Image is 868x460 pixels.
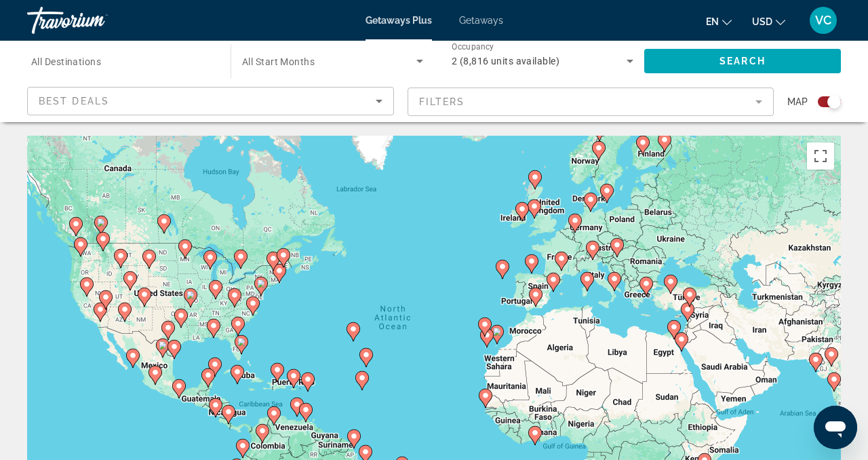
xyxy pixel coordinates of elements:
[719,56,766,66] span: Search
[452,42,494,52] span: Occupancy
[242,56,315,67] span: All Start Months
[39,93,382,109] mat-select: Sort by
[366,15,432,26] a: Getaways Plus
[27,3,163,38] a: Travorium
[706,12,732,31] button: Change language
[39,96,109,107] span: Best Deals
[806,6,841,35] button: User Menu
[452,56,559,66] span: 2 (8,816 units available)
[752,12,785,31] button: Change currency
[814,406,857,449] iframe: Button to launch messaging window
[787,92,808,111] span: Map
[752,16,772,27] span: USD
[408,87,774,117] button: Filter
[815,14,831,27] span: VC
[807,142,834,170] button: Toggle fullscreen view
[644,49,841,73] button: Search
[706,16,719,27] span: en
[459,15,503,26] a: Getaways
[31,56,101,67] span: All Destinations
